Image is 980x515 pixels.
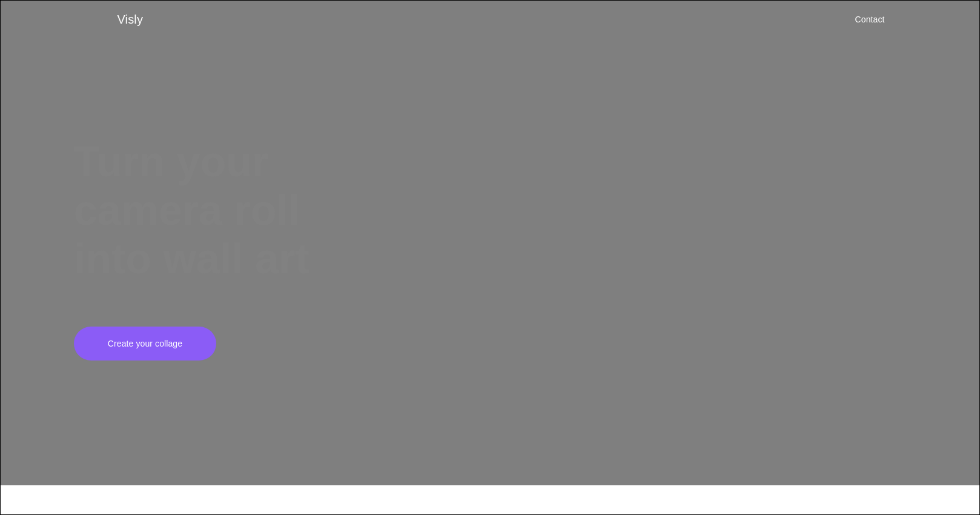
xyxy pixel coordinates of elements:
div: Create your collage [108,337,182,350]
div: Turn your camera roll into wall art [74,138,379,283]
button: Create your collage [79,327,211,360]
div: Visly [117,10,143,28]
div: Contact [855,13,885,25]
button: Contact [848,8,892,31]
